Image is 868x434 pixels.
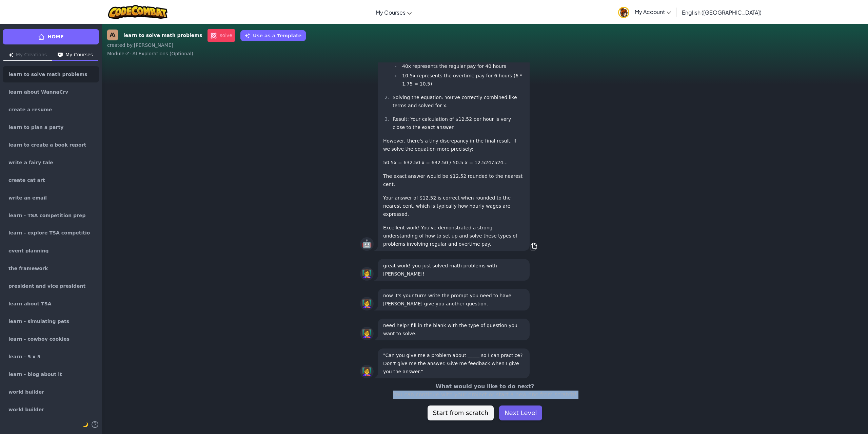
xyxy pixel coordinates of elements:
a: learn to solve math problems [3,66,99,82]
p: What would you like to do next? [230,382,741,391]
div: 👩‍🏫 [360,267,374,281]
span: learn - TSA competition prep [8,213,85,218]
a: learn - blog about it [3,366,99,382]
div: Module : Z: AI Explorations (Optional) [107,50,863,57]
div: 🤖 [360,237,374,251]
a: write a fairy tale [3,154,99,171]
a: learn - 5 x 5 [3,348,99,365]
span: 🌙 [82,422,88,427]
a: learn about WannaCry [3,84,99,100]
a: write an email [3,190,99,206]
a: learn - cowboy cookies [3,331,99,347]
span: learn about WannaCry [8,90,68,94]
div: 👩‍🏫 [360,365,374,378]
p: great work! you just solved math problems with [PERSON_NAME]! [383,262,524,278]
p: "Can you give me a problem about _____ so I can practice? Don't give me the answer. Give me feedb... [383,351,524,376]
p: Solving the equation: You've correctly combined like terms and solved for x. [393,93,524,110]
a: create a resume [3,101,99,118]
a: learn - simulating pets [3,313,99,329]
a: English ([GEOGRAPHIC_DATA]) [678,3,765,21]
a: My Account [615,1,674,23]
p: However, there's a tiny discrepancy in the final result. If we solve the equation more precisely: [383,137,524,153]
span: English ([GEOGRAPHIC_DATA]) [682,9,762,16]
a: Home [3,29,99,44]
li: 40x represents the regular pay for 40 hours [400,62,524,70]
img: CodeCombat logo [108,5,167,19]
span: create cat art [8,178,45,183]
button: 🌙 [82,420,88,429]
span: learn to solve math problems [8,72,87,77]
a: learn - explore TSA competitions [3,225,99,241]
p: Your answer of $12.52 is correct when rounded to the nearest cent, which is typically how hourly ... [383,194,524,218]
span: learn to create a book report [8,143,86,147]
span: Home [47,33,63,40]
span: the framework [8,266,48,271]
img: Icon [9,53,13,57]
p: need help? fill in the blank with the type of question you want to solve. [383,321,524,338]
a: event planning [3,243,99,259]
a: learn to create a book report [3,137,99,153]
span: create a resume [8,107,52,112]
span: created by : [PERSON_NAME] [107,42,173,48]
button: My Courses [52,50,98,61]
a: learn to plan a party [3,119,99,135]
img: Claude [107,30,118,40]
a: world builder [3,401,99,418]
span: learn - blog about it [8,372,62,377]
a: learn about TSA [3,296,99,312]
p: now it's your turn! write the prompt you need to have [PERSON_NAME] give you another question. [383,291,524,308]
button: My Creations [3,50,52,61]
p: The exact answer would be $12.52 rounded to the nearest cent. [383,172,524,188]
span: learn - explore TSA competitions [8,230,93,236]
a: learn - TSA competition prep [3,207,99,224]
span: world builder [8,390,44,394]
span: write an email [8,195,47,200]
div: 👩‍🏫 [360,327,374,340]
button: Use as a Template [240,30,306,41]
a: create cat art [3,172,99,188]
a: president and vice president [3,278,99,294]
p: 50.5x = 632.50 x = 632.50 / 50.5 x = 12.5247524... [383,158,524,167]
span: write a fairy tale [8,160,53,165]
img: Icon [58,53,63,57]
strong: learn to solve math problems [123,32,202,39]
button: Next Level [499,405,542,420]
li: 10.5x represents the overtime pay for 6 hours (6 * 1.75 = 10.5) [400,72,524,88]
span: My Account [635,8,671,15]
a: My Courses [372,3,415,21]
span: learn - cowboy cookies [8,337,70,341]
p: Excellent work! You've demonstrated a strong understanding of how to set up and solve these types... [383,224,524,248]
span: learn to plan a party [8,125,63,130]
p: You can continue with your project or start a new one from scratch! [230,391,741,399]
span: learn - 5 x 5 [8,354,40,359]
span: My Courses [376,9,406,16]
a: world builder [3,384,99,400]
div: 👩‍🏫 [360,297,374,310]
span: president and vice president [8,284,85,288]
span: event planning [8,248,49,253]
span: solve [208,29,235,42]
span: learn about TSA [8,301,52,306]
a: the framework [3,260,99,277]
img: avatar [618,7,629,18]
p: Result: Your calculation of $12.52 per hour is very close to the exact answer. [393,115,524,131]
button: Start from scratch [428,405,494,420]
span: learn - simulating pets [8,319,69,324]
span: world builder [8,407,44,412]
